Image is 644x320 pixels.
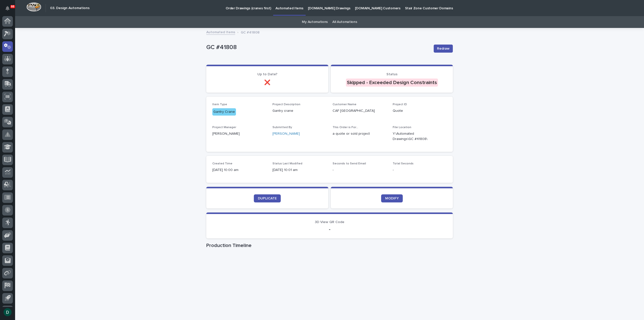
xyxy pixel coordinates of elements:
p: [DATE] 10:00 am [212,167,266,173]
p: CAF [GEOGRAPHIC_DATA] [333,108,387,114]
a: [PERSON_NAME] [272,131,300,136]
div: Notifications88 [6,6,13,14]
span: Project ID [393,103,407,106]
button: Notifications [2,3,13,14]
span: DUPLICATE [258,197,277,200]
p: ❌ [212,80,322,86]
div: Skipped - Exceeded Design Constraints [346,79,438,87]
p: - [212,226,447,232]
a: All Automations [332,16,357,28]
a: Automated Items [206,29,235,35]
span: Seconds to Send Email [333,162,366,165]
h2: 03. Design Automations [50,6,90,10]
p: Gantry crane [272,108,327,114]
p: Quote [393,108,447,114]
: Y:\Automated Drawings\GC #41808\ [393,131,435,142]
img: Workspace Logo [26,2,41,12]
p: - [333,167,387,173]
span: Up to Date? [257,73,277,76]
button: Redraw [434,45,453,53]
p: a quote or sold project [333,131,387,136]
span: Status Last Modified [272,162,302,165]
p: [PERSON_NAME] [212,131,266,136]
p: GC #41808 [241,29,260,35]
button: users-avatar [2,307,13,317]
span: Project Manager [212,126,236,129]
p: GC #41808 [206,44,430,51]
span: File Location [393,126,411,129]
span: 3D View QR Code [315,220,344,224]
span: MODIFY [385,197,399,200]
a: DUPLICATE [254,194,281,202]
span: Status [386,73,397,76]
span: Customer Name [333,103,356,106]
span: Total Seconds [393,162,414,165]
h1: Production Timeline [206,242,453,248]
span: This Order is For... [333,126,358,129]
span: Redraw [437,46,450,51]
span: Project Description [272,103,300,106]
div: Gantry Crane [212,108,236,116]
p: 88 [11,5,14,8]
p: [DATE] 10:01 am [272,167,327,173]
a: MODIFY [381,194,403,202]
a: My Automations [302,16,328,28]
span: Created Time [212,162,232,165]
p: - [393,167,447,173]
span: Item Type [212,103,227,106]
span: Submitted By [272,126,292,129]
